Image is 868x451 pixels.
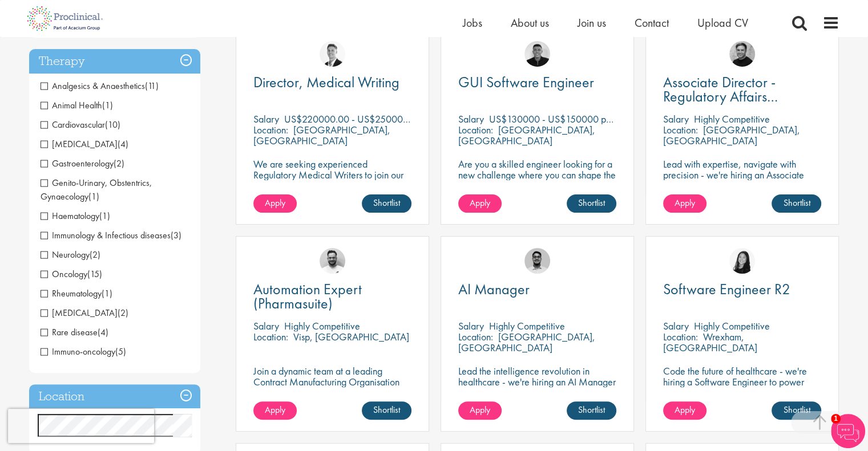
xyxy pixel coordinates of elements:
[41,229,181,241] span: Immunology & Infectious diseases
[253,123,390,147] p: [GEOGRAPHIC_DATA], [GEOGRAPHIC_DATA]
[831,414,841,424] span: 1
[675,404,695,416] span: Apply
[41,210,99,222] span: Haematology
[320,41,345,67] a: George Watson
[41,177,152,202] span: Genito-Urinary, Obstentrics, Gynaecology
[458,72,594,92] span: GUI Software Engineer
[772,194,821,213] a: Shortlist
[362,194,411,213] a: Shortlist
[675,197,695,209] span: Apply
[8,409,154,443] iframe: reCAPTCHA
[578,15,606,30] a: Join us
[253,112,279,125] span: Salary
[458,75,616,90] a: GUI Software Engineer
[663,159,821,213] p: Lead with expertise, navigate with precision - we're hiring an Associate Director to shape regula...
[524,248,550,274] img: Timothy Deschamps
[41,138,128,150] span: Diabetes
[41,287,102,299] span: Rheumatology
[41,268,102,280] span: Oncology
[458,282,616,296] a: AI Manager
[567,194,616,213] a: Shortlist
[253,123,288,136] span: Location:
[458,123,493,136] span: Location:
[663,401,706,420] a: Apply
[489,319,565,332] p: Highly Competitive
[29,49,200,74] div: Therapy
[118,138,128,150] span: (4)
[635,15,669,30] a: Contact
[105,119,120,131] span: (10)
[253,194,297,213] a: Apply
[41,307,118,319] span: [MEDICAL_DATA]
[88,190,99,202] span: (1)
[772,401,821,420] a: Shortlist
[663,279,790,299] span: Software Engineer R2
[41,157,124,169] span: Gastroenterology
[41,119,120,131] span: Cardiovascular
[663,365,821,409] p: Code the future of healthcare - we're hiring a Software Engineer to power innovation and precisio...
[118,307,128,319] span: (2)
[663,319,689,332] span: Salary
[458,194,502,213] a: Apply
[41,138,118,150] span: [MEDICAL_DATA]
[729,41,755,67] img: Peter Duvall
[253,401,297,420] a: Apply
[284,319,360,332] p: Highly Competitive
[831,414,865,448] img: Chatbot
[320,248,345,274] img: Emile De Beer
[114,157,124,169] span: (2)
[253,279,362,313] span: Automation Expert (Pharmasuite)
[102,99,113,111] span: (1)
[663,123,698,136] span: Location:
[41,326,108,338] span: Rare disease
[663,330,698,343] span: Location:
[697,15,748,30] a: Upload CV
[470,404,490,416] span: Apply
[489,112,642,125] p: US$130000 - US$150000 per annum
[115,346,126,357] span: (5)
[41,346,115,357] span: Immuno-oncology
[253,330,288,343] span: Location:
[41,307,128,319] span: Gene therapy
[463,15,482,30] a: Jobs
[41,157,114,169] span: Gastroenterology
[524,41,550,67] a: Christian Andersen
[171,229,181,241] span: (3)
[663,75,821,104] a: Associate Director - Regulatory Affairs Consultant
[253,319,279,332] span: Salary
[694,319,770,332] p: Highly Competitive
[29,384,200,409] h3: Location
[102,287,112,299] span: (1)
[253,75,411,90] a: Director, Medical Writing
[253,365,411,420] p: Join a dynamic team at a leading Contract Manufacturing Organisation (CMO) and contribute to grou...
[145,80,159,92] span: (11)
[362,401,411,420] a: Shortlist
[458,319,484,332] span: Salary
[41,326,98,338] span: Rare disease
[511,15,549,30] a: About us
[458,123,595,147] p: [GEOGRAPHIC_DATA], [GEOGRAPHIC_DATA]
[41,99,113,111] span: Animal Health
[458,401,502,420] a: Apply
[41,268,87,280] span: Oncology
[458,330,595,354] p: [GEOGRAPHIC_DATA], [GEOGRAPHIC_DATA]
[284,112,579,125] p: US$220000.00 - US$250000.00 per annum + Highly Competitive Salary
[41,119,105,131] span: Cardiovascular
[567,401,616,420] a: Shortlist
[265,404,285,416] span: Apply
[41,287,112,299] span: Rheumatology
[663,194,706,213] a: Apply
[41,80,159,92] span: Analgesics & Anaesthetics
[293,330,409,343] p: Visp, [GEOGRAPHIC_DATA]
[458,159,616,202] p: Are you a skilled engineer looking for a new challenge where you can shape the future of healthca...
[41,249,100,261] span: Neurology
[41,99,102,111] span: Animal Health
[41,229,171,241] span: Immunology & Infectious diseases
